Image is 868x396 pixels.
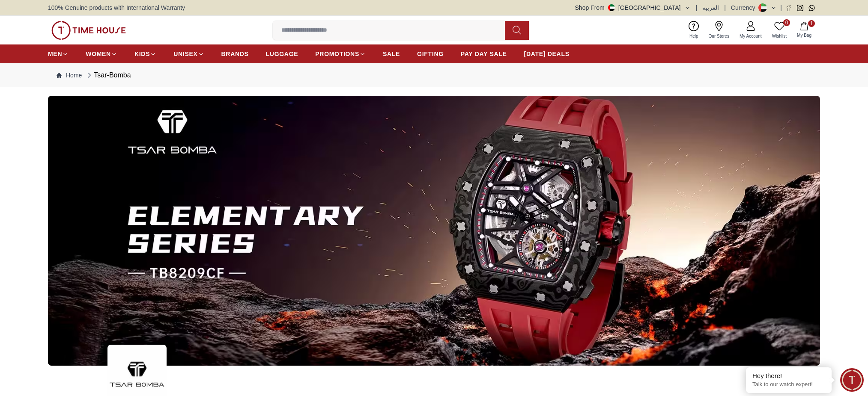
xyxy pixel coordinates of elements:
span: Help [686,33,702,39]
div: Tsar-Bomba [85,70,131,80]
span: GIFTING [417,50,444,58]
div: Hey there! [752,372,825,380]
span: My Account [736,33,765,39]
img: ... [51,21,126,40]
a: Home [57,71,82,80]
nav: Breadcrumb [48,63,820,87]
button: 1My Bag [792,20,817,40]
span: 1 [808,20,815,27]
span: MEN [48,50,62,58]
span: SALE [383,50,400,58]
span: 0 [783,19,790,26]
span: | [724,3,726,12]
a: 0Wishlist [767,19,792,41]
a: [DATE] DEALS [524,46,570,62]
div: Chat Widget [840,368,864,392]
a: PAY DAY SALE [461,46,507,62]
a: Our Stores [704,19,734,41]
p: Talk to our watch expert! [752,381,825,388]
a: UNISEX [173,46,204,62]
img: United Arab Emirates [608,4,615,11]
span: [DATE] DEALS [524,50,570,58]
a: Facebook [785,5,792,11]
button: Shop From[GEOGRAPHIC_DATA] [575,3,691,12]
span: PROMOTIONS [315,50,359,58]
a: WOMEN [86,46,117,62]
a: GIFTING [417,46,444,62]
a: KIDS [134,46,156,62]
div: Currency [731,3,759,12]
span: PAY DAY SALE [461,50,507,58]
a: SALE [383,46,400,62]
span: KIDS [134,50,150,58]
a: BRANDS [221,46,249,62]
button: العربية [702,3,719,12]
a: LUGGAGE [266,46,298,62]
a: Help [684,19,704,41]
a: PROMOTIONS [315,46,366,62]
img: ... [48,96,820,366]
span: LUGGAGE [266,50,298,58]
span: Our Stores [705,33,733,39]
span: | [696,3,698,12]
span: 100% Genuine products with International Warranty [48,3,185,12]
span: | [780,3,782,12]
span: My Bag [793,32,815,38]
span: UNISEX [173,50,197,58]
span: BRANDS [221,50,249,58]
span: WOMEN [86,50,111,58]
a: Whatsapp [808,5,815,11]
a: MEN [48,46,69,62]
a: Instagram [797,5,803,11]
span: Wishlist [769,33,790,39]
